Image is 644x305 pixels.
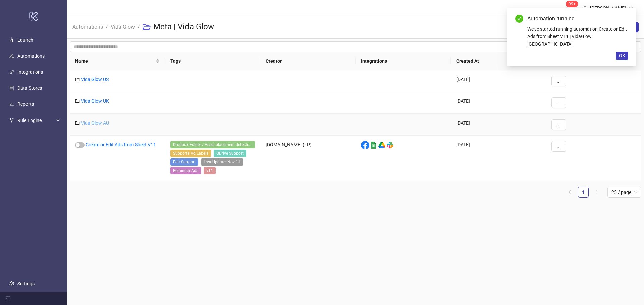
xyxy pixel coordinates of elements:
[17,281,35,286] a: Settings
[557,144,561,149] span: ...
[557,100,561,105] span: ...
[551,76,566,86] button: ...
[260,136,356,181] div: [DOMAIN_NAME] (LP)
[587,4,629,12] div: [PERSON_NAME]
[456,57,535,65] span: Created At
[71,23,104,30] a: Automations
[75,57,154,65] span: Name
[515,15,523,23] span: check-circle
[201,158,243,166] span: Last Update: Nov-11
[591,187,602,198] li: Next Page
[611,187,637,197] span: 25 / page
[5,296,10,301] span: menu-fold
[204,167,216,174] span: v11
[260,52,356,70] th: Creator
[138,16,140,38] li: /
[616,52,628,60] button: OK
[527,25,628,48] div: We've started running automation Create or Edit Ads from Sheet V11 | VidaGlow [GEOGRAPHIC_DATA]
[170,141,255,148] span: Dropbox Folder / Asset placement detection
[81,120,109,126] a: Vida Glow AU
[451,92,546,114] div: [DATE]
[527,15,628,23] div: Automation running
[551,141,566,152] button: ...
[583,6,587,10] span: user
[551,119,566,130] button: ...
[566,1,578,7] sup: 1714
[578,187,588,197] a: 1
[153,22,214,32] h3: Meta | Vida Glow
[17,69,43,75] a: Integrations
[17,37,33,43] a: Launch
[17,85,42,91] a: Data Stores
[568,190,572,194] span: left
[595,190,599,194] span: right
[81,77,109,82] a: Vida Glow US
[170,167,201,174] span: Reminder Ads
[106,16,108,38] li: /
[356,52,451,70] th: Integrations
[75,121,80,125] span: folder
[619,53,625,58] span: OK
[591,187,602,198] button: right
[557,122,561,127] span: ...
[607,187,641,198] div: Page Size
[86,142,156,147] a: Create or Edit Ads from Sheet V11
[170,158,198,166] span: Edit Support
[451,52,546,70] th: Created At
[451,114,546,136] div: [DATE]
[109,23,136,30] a: Vida Glow
[451,70,546,92] div: [DATE]
[578,187,589,198] li: 1
[451,136,546,181] div: [DATE]
[214,150,246,157] span: GDrive Support
[629,6,633,10] span: down
[170,150,211,157] span: Supports Ad Labels
[565,187,575,198] li: Previous Page
[551,97,566,108] button: ...
[75,99,80,103] span: folder
[75,77,80,82] span: folder
[143,23,151,31] span: folder-open
[70,52,165,70] th: Name
[17,113,54,127] span: Rule Engine
[17,101,34,107] a: Reports
[165,52,260,70] th: Tags
[81,98,109,104] a: Vida Glow UK
[565,187,575,198] button: left
[17,53,45,59] a: Automations
[9,118,14,123] span: fork
[557,78,561,84] span: ...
